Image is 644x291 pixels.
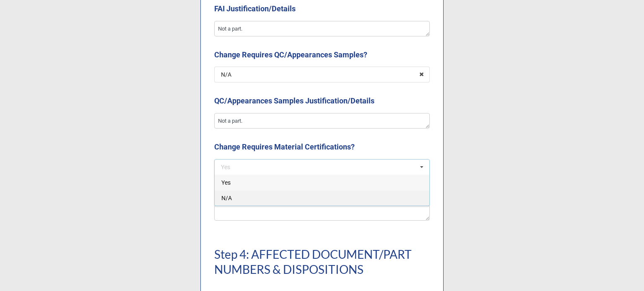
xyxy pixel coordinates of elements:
label: FAI Justification/Details [214,3,296,15]
span: Yes [221,179,231,186]
label: Change Requires QC/Appearances Samples? [214,49,367,61]
label: QC/Appearances Samples Justification/Details [214,95,374,107]
label: Change Requires Material Certifications? [214,141,355,153]
div: N/A [221,72,231,77]
span: N/A [221,195,232,201]
textarea: Not a part. [214,113,430,129]
h1: Step 4: AFFECTED DOCUMENT/PART NUMBERS & DISPOSITIONS [214,247,430,277]
textarea: Not a part. [214,21,430,37]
